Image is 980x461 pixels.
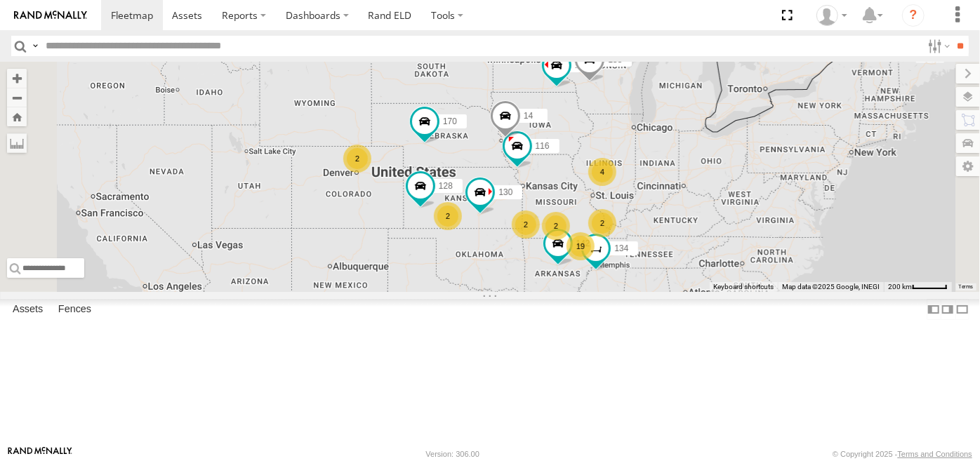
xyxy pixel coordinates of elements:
[542,212,570,240] div: 2
[902,4,925,27] i: ?
[588,209,616,237] div: 2
[567,232,595,260] div: 19
[898,450,972,458] a: Terms and Conditions
[713,282,774,292] button: Keyboard shortcuts
[434,202,462,230] div: 2
[927,299,941,319] label: Dock Summary Table to the Left
[498,187,512,197] span: 130
[439,181,453,191] span: 128
[955,299,969,319] label: Hide Summary Table
[812,5,852,26] div: Butch Tucker
[614,244,628,254] span: 134
[7,133,27,153] label: Measure
[922,36,953,56] label: Search Filter Options
[7,69,27,88] button: Zoom in
[29,36,41,56] label: Search Query
[888,283,912,290] span: 200 km
[536,141,550,151] span: 116
[959,284,974,290] a: Terms (opens in new tab)
[512,211,540,239] div: 2
[524,111,533,121] span: 14
[8,447,72,461] a: Visit our Website
[833,450,972,458] div: © Copyright 2025 -
[14,11,87,20] img: rand-logo.svg
[6,300,50,319] label: Assets
[443,117,457,127] span: 170
[426,450,479,458] div: Version: 306.00
[588,158,616,186] div: 4
[956,156,980,176] label: Map Settings
[7,107,27,126] button: Zoom Home
[782,283,880,290] span: Map data ©2025 Google, INEGI
[7,88,27,107] button: Zoom out
[343,145,371,173] div: 2
[941,299,955,319] label: Dock Summary Table to the Right
[884,282,952,292] button: Map Scale: 200 km per 47 pixels
[51,300,98,319] label: Fences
